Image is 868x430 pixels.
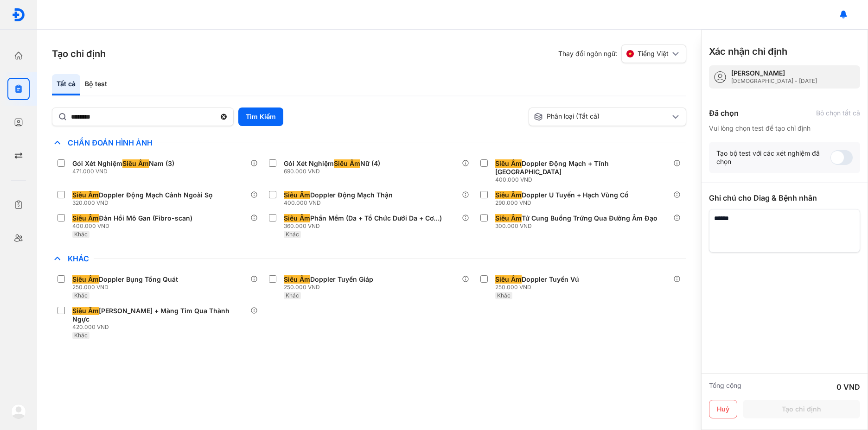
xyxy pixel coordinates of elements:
[709,192,860,203] div: Ghi chú cho Diag & Bệnh nhân
[72,307,99,315] span: Siêu Âm
[72,275,178,284] div: Doppler Bụng Tổng Quát
[284,159,380,168] div: Gói Xét Nghiệm Nữ (4)
[74,231,88,238] span: Khác
[284,214,442,222] div: Phần Mềm (Da + Tổ Chức Dưới Da + Cơ…)
[495,222,661,230] div: 300.000 VND
[72,275,99,284] span: Siêu Âm
[731,69,817,77] div: [PERSON_NAME]
[72,214,192,222] div: Đàn Hồi Mô Gan (Fibro-scan)
[495,214,522,222] span: Siêu Âm
[284,275,310,284] span: Siêu Âm
[497,292,511,299] span: Khác
[72,284,182,291] div: 250.000 VND
[286,231,299,238] span: Khác
[709,400,737,418] button: Huỷ
[743,400,860,418] button: Tạo chỉ định
[709,45,787,58] h3: Xác nhận chỉ định
[284,284,377,291] div: 250.000 VND
[709,381,741,392] div: Tổng cộng
[52,74,80,95] div: Tất cả
[286,292,299,299] span: Khác
[709,107,739,119] div: Đã chọn
[122,159,149,168] span: Siêu Âm
[72,307,247,323] div: [PERSON_NAME] + Màng Tim Qua Thành Ngực
[638,50,669,58] span: Tiếng Việt
[52,47,106,60] h3: Tạo chỉ định
[495,275,522,284] span: Siêu Âm
[495,176,673,183] div: 400.000 VND
[12,8,26,22] img: logo
[72,191,213,199] div: Doppler Động Mạch Cảnh Ngoài Sọ
[495,199,632,207] div: 290.000 VND
[284,275,373,284] div: Doppler Tuyến Giáp
[495,284,583,291] div: 250.000 VND
[74,332,88,339] span: Khác
[558,44,686,63] div: Thay đổi ngôn ngữ:
[72,168,178,175] div: 471.000 VND
[72,199,217,207] div: 320.000 VND
[11,404,26,419] img: logo
[284,191,310,199] span: Siêu Âm
[72,214,99,222] span: Siêu Âm
[72,159,174,168] div: Gói Xét Nghiệm Nam (3)
[80,74,112,95] div: Bộ test
[495,191,629,199] div: Doppler U Tuyến + Hạch Vùng Cổ
[284,214,310,222] span: Siêu Âm
[74,292,88,299] span: Khác
[284,222,446,230] div: 360.000 VND
[63,138,157,147] span: Chẩn Đoán Hình Ảnh
[238,107,283,126] button: Tìm Kiếm
[284,191,393,199] div: Doppler Động Mạch Thận
[72,222,196,230] div: 400.000 VND
[72,191,99,199] span: Siêu Âm
[495,214,657,222] div: Tử Cung Buồng Trứng Qua Đường Âm Đạo
[495,159,670,176] div: Doppler Động Mạch + Tĩnh [GEOGRAPHIC_DATA]
[72,323,250,331] div: 420.000 VND
[836,381,860,392] div: 0 VND
[534,112,670,121] div: Phân loại (Tất cả)
[495,159,522,168] span: Siêu Âm
[816,109,860,117] div: Bỏ chọn tất cả
[284,168,384,175] div: 690.000 VND
[731,77,817,85] div: [DEMOGRAPHIC_DATA] - [DATE]
[63,254,94,263] span: Khác
[495,191,522,199] span: Siêu Âm
[716,149,830,166] div: Tạo bộ test với các xét nghiệm đã chọn
[709,124,860,133] div: Vui lòng chọn test để tạo chỉ định
[334,159,360,168] span: Siêu Âm
[495,275,579,284] div: Doppler Tuyến Vú
[284,199,396,207] div: 400.000 VND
